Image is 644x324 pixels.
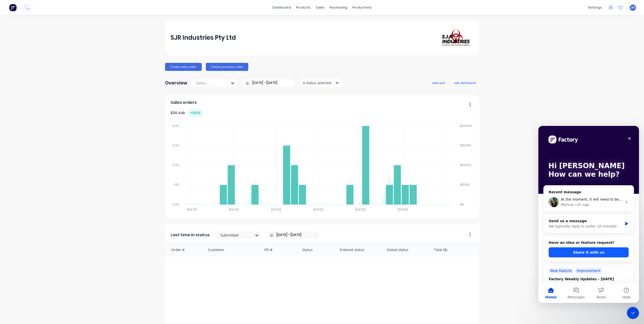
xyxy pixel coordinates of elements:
[37,142,64,148] div: Improvement
[303,80,335,85] div: 4 status selected
[206,63,248,71] button: Create purchase order
[172,124,179,128] tspan: 4.00
[10,121,90,131] button: Share it with us
[173,183,179,187] tspan: 1.00
[10,142,35,148] div: New feature
[22,76,35,81] div: Maricar
[203,243,260,256] div: Customer
[429,243,479,256] div: Total ($)
[335,243,382,256] div: Entered status
[187,207,196,212] tspan: [DATE]
[10,114,90,119] h2: Have an idea or feature request?
[171,232,210,238] span: Last time in status
[229,207,239,212] tspan: [DATE]
[270,4,294,11] a: dashboard
[460,183,470,187] tspan: $5000
[188,109,203,117] div: + 100 %
[173,163,179,167] tspan: 2.00
[87,8,96,17] div: Close
[460,143,471,148] tspan: $15000
[271,207,281,212] tspan: [DATE]
[398,207,408,212] tspan: [DATE]
[631,5,635,10] span: JM
[300,79,343,87] button: 4 status selected
[460,163,471,167] tspan: $10000
[50,157,75,177] button: News
[460,202,464,207] tspan: $0
[58,169,68,173] span: News
[36,76,51,81] div: • 2h ago
[356,207,366,212] tspan: [DATE]
[171,100,197,106] span: Sales orders
[273,231,316,239] input: Filter by date
[585,4,604,11] div: settings
[10,98,84,103] div: We typically reply in under 10 minutes
[84,169,92,173] span: Help
[259,243,297,256] div: PO #
[172,202,179,207] tspan: 0.00
[25,157,50,177] button: Messages
[22,71,467,75] span: At the moment, it will need to be managed manually since it's a custom column. However, feel free...
[10,151,81,156] div: Factory Weekly Updates - [DATE]
[350,4,374,11] div: productivity
[429,79,448,86] button: add card
[165,63,202,71] button: Create sales order
[313,4,327,11] div: sales
[29,169,47,173] span: Messages
[10,92,84,98] div: Send us a message
[451,79,479,86] button: edit dashboard
[382,243,429,256] div: Exited status
[5,138,96,166] div: New featureImprovementFactory Weekly Updates - [DATE]
[538,126,639,303] iframe: Intercom live chat
[438,27,473,48] img: SJR Industries Pty Ltd
[297,243,335,256] div: Status
[165,243,203,256] div: Order #
[627,307,639,319] iframe: Intercom live chat
[9,4,17,11] img: Factory
[460,124,472,128] tspan: $20000
[7,169,18,173] span: Home
[294,4,313,11] div: products
[313,207,323,212] tspan: [DATE]
[171,109,203,117] div: $ 30.44k
[327,4,350,11] div: purchasing
[75,157,101,177] button: Help
[173,143,179,148] tspan: 3.00
[5,88,96,107] div: Send us a messageWe typically reply in under 10 minutes
[165,78,187,88] div: Overview
[171,33,236,43] div: SJR Industries Pty Ltd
